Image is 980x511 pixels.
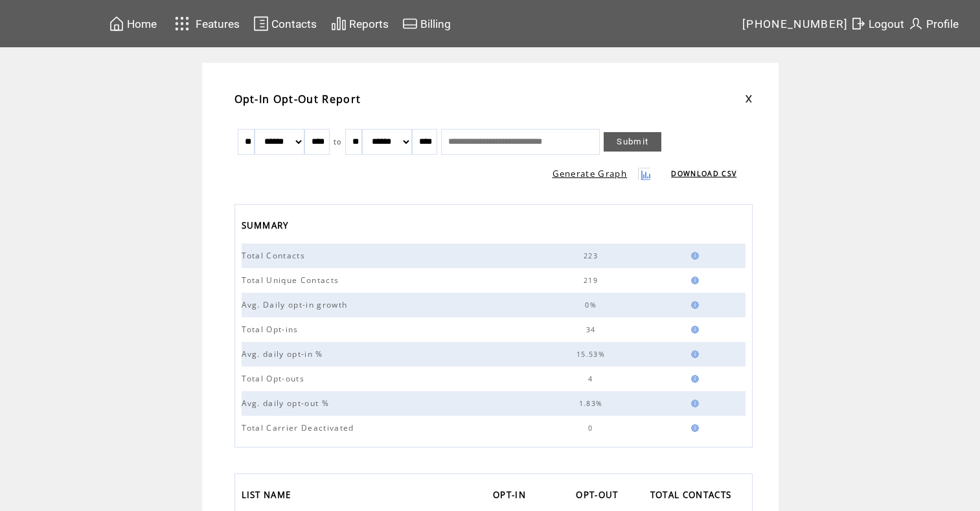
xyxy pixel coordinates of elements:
span: TOTAL CONTACTS [650,486,735,507]
a: Submit [604,132,661,152]
span: 223 [584,251,601,260]
span: 0 [588,424,596,433]
a: DOWNLOAD CSV [671,169,736,178]
img: creidtcard.svg [402,16,418,32]
span: Total Opt-ins [242,324,302,335]
img: help.gif [687,252,699,260]
img: help.gif [687,400,699,407]
span: Total Unique Contacts [242,275,343,286]
span: Reports [349,17,389,30]
span: 34 [586,325,599,334]
span: to [334,137,342,146]
img: help.gif [687,277,699,284]
a: Contacts [251,14,319,34]
span: OPT-OUT [576,486,621,507]
span: Profile [926,17,959,30]
img: features.svg [171,13,194,34]
img: help.gif [687,326,699,334]
span: Opt-In Opt-Out Report [234,92,361,106]
img: contacts.svg [253,16,269,32]
img: help.gif [687,424,699,432]
span: 4 [588,374,596,383]
span: OPT-IN [493,486,529,507]
a: Generate Graph [553,168,628,179]
img: exit.svg [850,16,866,32]
span: 219 [584,276,601,285]
span: Logout [869,17,904,30]
a: Billing [400,14,453,34]
span: 15.53% [576,350,608,359]
span: Avg. daily opt-out % [242,398,333,409]
a: Profile [906,14,961,34]
span: Total Opt-outs [242,373,308,384]
img: profile.svg [908,16,924,32]
span: [PHONE_NUMBER] [742,17,849,30]
span: LIST NAME [242,486,295,507]
a: Reports [329,14,391,34]
span: Avg. daily opt-in % [242,348,326,359]
span: Total Carrier Deactivated [242,422,358,433]
a: OPT-OUT [576,486,624,507]
img: home.svg [109,16,124,32]
a: Features [169,11,242,36]
a: Logout [849,14,906,34]
span: Contacts [271,17,317,30]
a: OPT-IN [493,486,532,507]
img: help.gif [687,375,699,383]
span: SUMMARY [242,216,292,238]
a: LIST NAME [242,486,298,507]
span: Avg. Daily opt-in growth [242,299,351,310]
span: 1.83% [579,399,606,408]
img: chart.svg [331,16,347,32]
span: Billing [420,17,451,30]
img: help.gif [687,350,699,358]
span: Total Contacts [242,250,309,261]
img: help.gif [687,301,699,309]
span: Home [127,17,157,30]
a: TOTAL CONTACTS [650,486,738,507]
a: Home [107,14,159,34]
span: 0% [585,301,600,310]
span: Features [196,17,240,30]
